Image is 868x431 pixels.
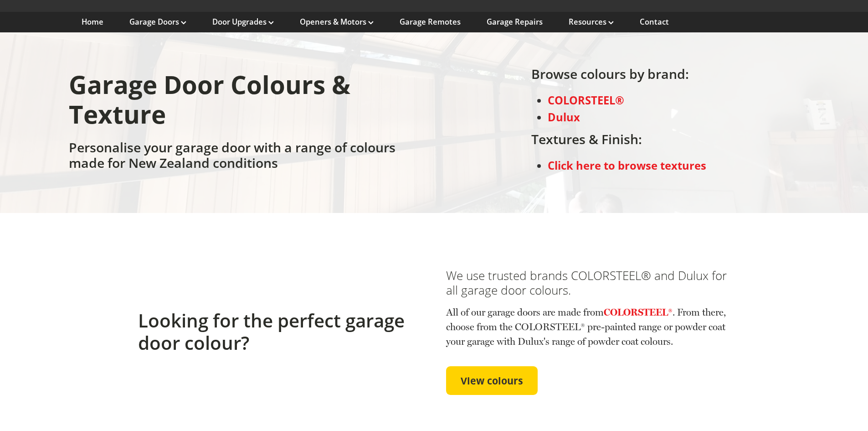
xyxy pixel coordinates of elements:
[400,17,461,27] a: Garage Remotes
[129,17,186,27] a: Garage Doors
[446,366,538,395] a: View colours
[446,269,730,297] h3: We use trusted brands COLORSTEEL® and Dulux for all garage door colours.
[300,17,374,27] a: Openers & Motors
[548,158,706,173] a: Click here to browse textures
[487,17,543,27] a: Garage Repairs
[640,17,669,27] a: Contact
[69,140,430,176] h2: Personalise your garage door with a range of colours made for New Zealand conditions
[69,70,430,140] h1: Garage Door Colours & Texture
[548,93,624,108] a: COLORSTEEL®
[531,66,706,87] h2: Browse colours by brand:
[138,310,422,354] h2: Looking for the perfect garage door colour?
[461,375,523,387] span: View colours
[604,306,673,318] a: COLORSTEEL®
[569,17,614,27] a: Resources
[446,305,730,349] p: All of our garage doors are made from . From there, choose from the COLORSTEEL® pre-painted range...
[548,110,580,125] a: Dulux
[531,131,706,152] h2: Textures & Finish:
[82,17,103,27] a: Home
[212,17,274,27] a: Door Upgrades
